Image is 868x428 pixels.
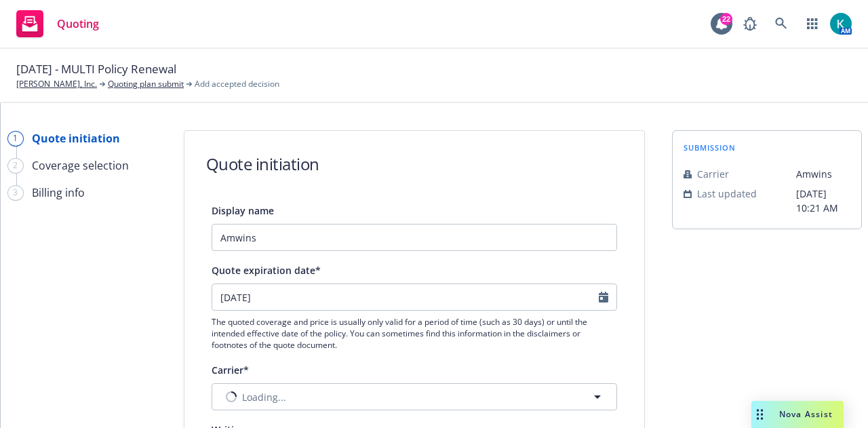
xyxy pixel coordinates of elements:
span: Quoting [57,18,99,29]
div: Drag to move [751,401,768,428]
span: Add accepted decision [195,78,279,90]
a: Report a Bug [736,10,764,37]
div: Coverage selection [32,157,129,174]
button: Loading... [212,383,617,410]
img: photo [830,13,852,35]
span: Carrier* [212,364,249,376]
span: Last updated [697,187,757,201]
span: Carrier [697,167,729,181]
span: Nova Assist [779,408,833,420]
span: Amwins [796,167,850,181]
h1: Quote initiation [206,153,319,175]
span: [DATE] - MULTI Policy Renewal [16,60,176,78]
div: 22 [720,13,732,25]
div: 1 [7,131,24,147]
span: Display name [212,204,274,217]
input: MM/DD/YYYY [212,284,599,310]
a: Switch app [799,10,826,37]
span: submission [684,142,736,153]
span: [DATE] 10:21 AM [796,187,850,215]
a: [PERSON_NAME], Inc. [16,78,97,90]
div: 3 [7,185,24,201]
span: The quoted coverage and price is usually only valid for a period of time (such as 30 days) or unt... [212,316,617,351]
a: Search [768,10,795,37]
a: Quoting plan submit [108,78,184,90]
a: Quoting [11,5,104,43]
div: Billing info [32,184,85,201]
svg: Calendar [599,292,608,303]
button: Nova Assist [751,401,844,428]
div: Quote initiation [32,130,120,147]
span: Quote expiration date* [212,264,321,277]
div: 2 [7,158,24,174]
span: Loading... [242,390,286,404]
